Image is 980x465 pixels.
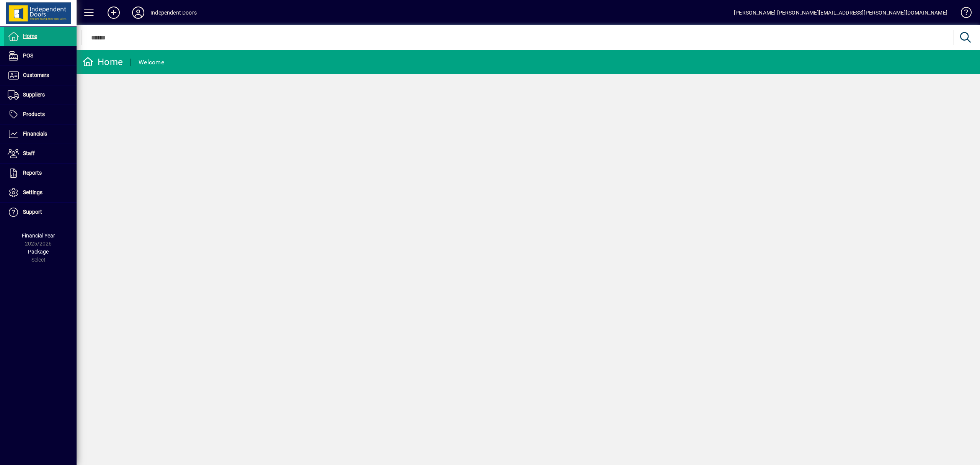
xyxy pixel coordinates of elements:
[101,6,126,20] button: Add
[4,85,77,105] a: Suppliers
[23,150,35,156] span: Staff
[4,46,77,65] a: POS
[23,72,49,78] span: Customers
[4,105,77,124] a: Products
[150,7,197,19] div: Independent Doors
[4,183,77,202] a: Settings
[734,7,947,19] div: [PERSON_NAME] [PERSON_NAME][EMAIL_ADDRESS][PERSON_NAME][DOMAIN_NAME]
[23,170,42,176] span: Reports
[139,56,164,69] div: Welcome
[4,66,77,85] a: Customers
[4,164,77,183] a: Reports
[23,189,42,195] span: Settings
[126,6,150,20] button: Profile
[23,92,45,98] span: Suppliers
[28,249,49,255] span: Package
[4,144,77,163] a: Staff
[22,232,55,239] span: Financial Year
[23,209,42,215] span: Support
[4,203,77,222] a: Support
[23,52,33,59] span: POS
[955,2,970,26] a: Knowledge Base
[82,56,123,68] div: Home
[23,111,45,117] span: Products
[4,124,77,144] a: Financials
[23,33,37,39] span: Home
[23,131,47,137] span: Financials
